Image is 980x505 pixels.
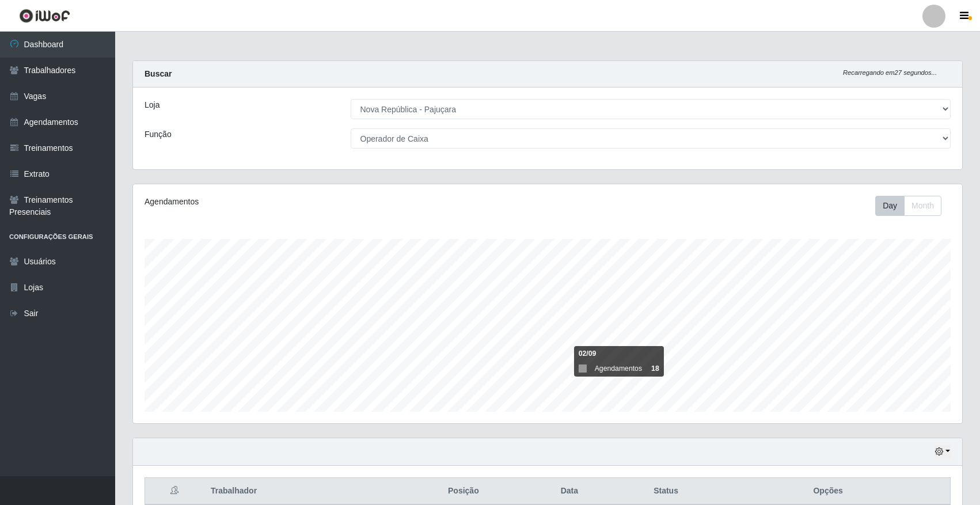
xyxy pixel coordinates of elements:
[706,478,950,505] th: Opções
[145,69,172,78] strong: Buscar
[875,196,905,216] button: Day
[145,196,470,208] div: Agendamentos
[414,478,513,505] th: Posição
[875,196,951,216] div: Toolbar with button groups
[626,478,706,505] th: Status
[204,478,414,505] th: Trabalhador
[875,196,941,216] div: First group
[19,9,70,23] img: CoreUI Logo
[145,128,172,141] label: Função
[904,196,941,216] button: Month
[513,478,626,505] th: Data
[145,99,159,111] label: Loja
[843,69,937,76] i: Recarregando em 27 segundos...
